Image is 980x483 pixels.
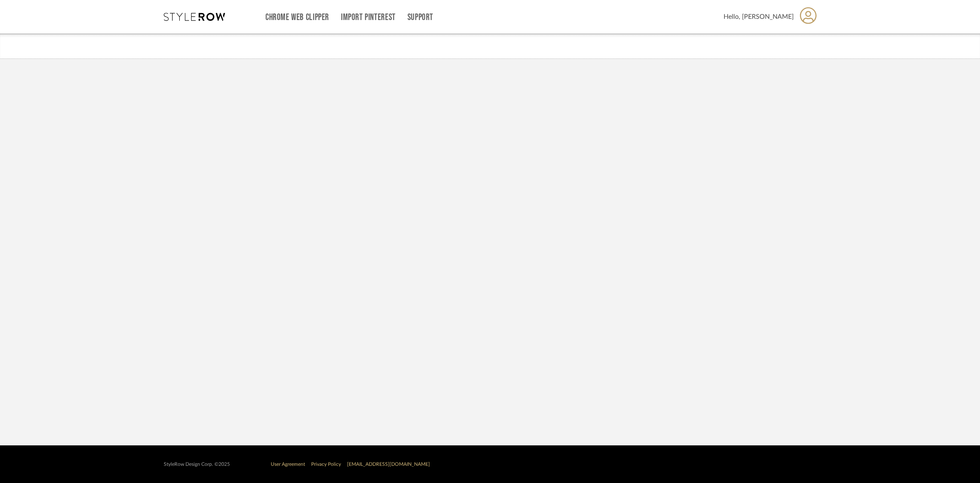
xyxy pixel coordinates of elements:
[271,462,305,467] a: User Agreement
[311,462,341,467] a: Privacy Policy
[724,12,794,22] span: Hello, [PERSON_NAME]
[164,461,230,467] div: StyleRow Design Corp. ©2025
[408,14,433,21] a: Support
[265,14,329,21] a: Chrome Web Clipper
[347,462,430,467] a: [EMAIL_ADDRESS][DOMAIN_NAME]
[341,14,396,21] a: Import Pinterest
